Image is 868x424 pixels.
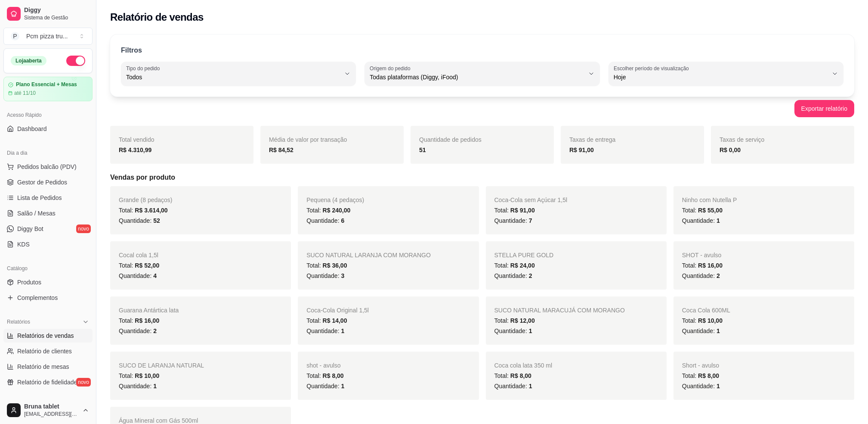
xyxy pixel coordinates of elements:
[306,317,347,324] span: Total:
[14,90,36,97] article: até 11/10
[510,372,531,379] span: R$ 8,00
[494,262,535,269] span: Total:
[11,56,46,65] div: Loja aberta
[24,411,79,418] span: [EMAIL_ADDRESS][DOMAIN_NAME]
[341,383,344,390] span: 1
[682,383,720,390] span: Quantidade:
[306,207,350,214] span: Total:
[494,207,535,214] span: Total:
[3,291,93,305] a: Complementos
[341,272,344,279] span: 3
[17,162,77,171] span: Pedidos balcão (PDV)
[698,207,723,214] span: R$ 55,00
[569,147,594,153] strong: R$ 91,00
[17,125,47,133] span: Dashboard
[364,62,599,86] button: Origem do pedidoTodas plataformas (Diggy, iFood)
[16,81,77,88] article: Plano Essencial + Mesas
[119,147,151,153] strong: R$ 4.310,99
[119,317,159,324] span: Total:
[17,331,74,340] span: Relatórios de vendas
[682,372,719,379] span: Total:
[17,378,77,387] span: Relatório de fidelidade
[698,262,723,269] span: R$ 16,00
[3,108,93,122] div: Acesso Rápido
[3,28,93,45] button: Select a team
[698,372,719,379] span: R$ 8,00
[323,207,351,214] span: R$ 240,00
[66,56,85,66] button: Alterar Status
[682,362,719,369] span: Short - avulso
[682,196,737,203] span: Ninho com Nutella P
[3,206,93,220] a: Salão / Mesas
[26,32,68,41] div: Pcm pizza tru ...
[3,262,93,275] div: Catálogo
[110,10,204,24] h2: Relatório de vendas
[3,191,93,205] a: Lista de Pedidos
[269,136,347,143] span: Média de valor por transação
[494,372,531,379] span: Total:
[494,252,554,259] span: STELLA PURE GOLD
[370,73,584,81] span: Todas plataformas (Diggy, iFood)
[306,307,369,314] span: Coca-Cola Original 1,5l
[3,400,93,421] button: Bruna tablet[EMAIL_ADDRESS][DOMAIN_NAME]
[3,360,93,374] a: Relatório de mesas
[306,383,344,390] span: Quantidade:
[323,262,347,269] span: R$ 36,00
[529,327,532,334] span: 1
[682,252,722,259] span: SHOT - avulso
[306,362,340,369] span: shot - avulso
[119,252,158,259] span: Cocal cola 1,5l
[24,14,89,21] span: Sistema de Gestão
[494,362,553,369] span: Coca cola lata 350 ml
[323,317,347,324] span: R$ 14,00
[717,383,720,390] span: 1
[682,327,720,334] span: Quantidade:
[529,217,532,224] span: 7
[153,272,157,279] span: 4
[3,237,93,251] a: KDS
[3,175,93,189] a: Gestor de Pedidos
[135,372,159,379] span: R$ 10,00
[119,207,168,214] span: Total:
[17,209,56,218] span: Salão / Mesas
[306,196,364,203] span: Pequena (4 pedaços)
[126,65,163,72] label: Tipo do pedido
[119,307,179,314] span: Guarana Antártica lata
[306,262,347,269] span: Total:
[3,275,93,289] a: Produtos
[682,317,723,324] span: Total:
[17,278,41,287] span: Produtos
[682,307,730,314] span: Coca Cola 600ML
[717,272,720,279] span: 2
[341,217,344,224] span: 6
[510,317,535,324] span: R$ 12,00
[510,207,535,214] span: R$ 91,00
[3,122,93,136] a: Dashboard
[717,217,720,224] span: 1
[17,240,30,249] span: KDS
[306,372,343,379] span: Total:
[119,327,157,334] span: Quantidade:
[119,362,204,369] span: SUCO DE LARANJA NATURAL
[494,317,535,324] span: Total:
[135,207,167,214] span: R$ 3.614,00
[614,65,692,72] label: Escolher período de visualização
[3,344,93,358] a: Relatório de clientes
[17,347,72,355] span: Relatório de clientes
[3,329,93,343] a: Relatórios de vendas
[17,178,67,187] span: Gestor de Pedidos
[119,383,157,390] span: Quantidade:
[11,32,19,41] span: P
[24,6,89,14] span: Diggy
[569,136,615,143] span: Taxas de entrega
[110,172,854,183] h5: Vendas por produto
[3,77,93,101] a: Plano Essencial + Mesasaté 11/10
[121,45,142,56] p: Filtros
[614,73,828,81] span: Hoje
[419,147,426,153] strong: 51
[153,217,160,224] span: 52
[682,217,720,224] span: Quantidade:
[323,372,344,379] span: R$ 8,00
[720,147,741,153] strong: R$ 0,00
[419,136,482,143] span: Quantidade de pedidos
